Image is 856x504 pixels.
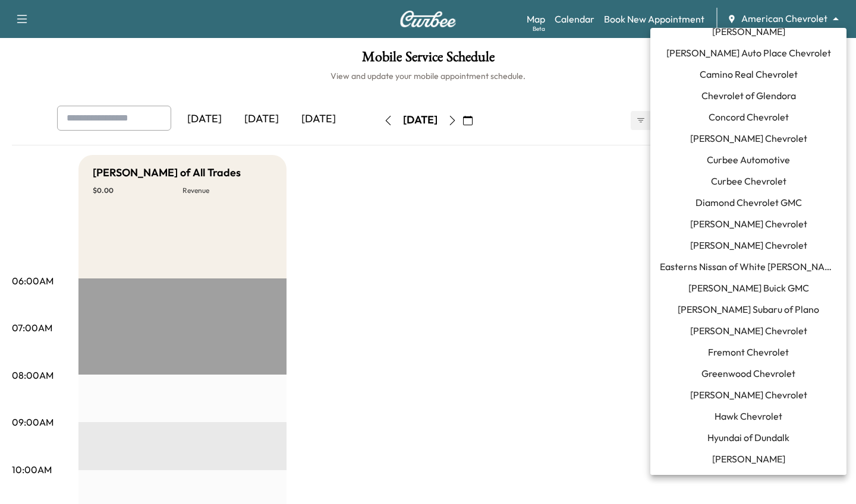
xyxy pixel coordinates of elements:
[695,195,802,210] span: Diamond Chevrolet GMC
[711,174,786,188] span: Curbee Chevrolet
[701,366,795,381] span: Greenwood Chevrolet
[678,302,819,316] span: [PERSON_NAME] Subaru of Plano
[688,281,809,295] span: [PERSON_NAME] Buick GMC
[690,238,807,252] span: [PERSON_NAME] Chevrolet
[690,388,807,402] span: [PERSON_NAME] Chevrolet
[712,452,785,466] span: [PERSON_NAME]
[660,259,837,274] span: Easterns Nissan of White [PERSON_NAME]
[709,110,789,124] span: Concord Chevrolet
[700,67,798,81] span: Camino Real Chevrolet
[708,345,789,359] span: Fremont Chevrolet
[690,217,807,231] span: [PERSON_NAME] Chevrolet
[690,131,807,145] span: [PERSON_NAME] Chevrolet
[666,46,831,60] span: [PERSON_NAME] Auto Place Chevrolet
[715,409,782,423] span: Hawk Chevrolet
[690,473,807,487] span: [PERSON_NAME] Chevrolet
[707,430,789,445] span: Hyundai of Dundalk
[690,324,807,338] span: [PERSON_NAME] Chevrolet
[701,88,796,103] span: Chevrolet of Glendora
[707,153,790,167] span: Curbee Automotive
[712,24,785,39] span: [PERSON_NAME]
